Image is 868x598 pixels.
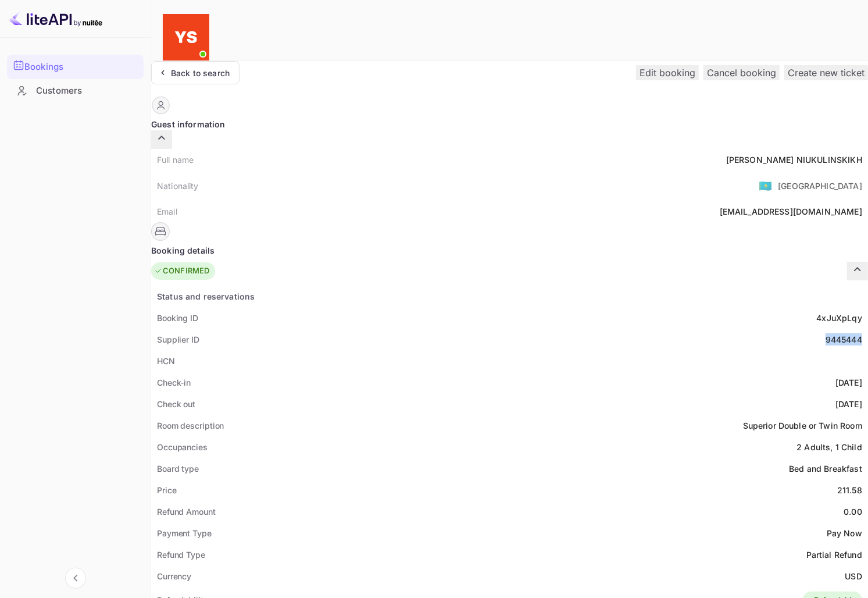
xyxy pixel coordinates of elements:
div: Check-in [157,376,191,389]
div: Pay Now [827,527,862,539]
img: Yandex Support [163,14,209,60]
div: CONFIRMED [154,265,209,277]
div: Refund Amount [157,506,216,518]
span: United States [759,175,772,196]
div: Partial Refund [806,549,862,561]
div: Board type [157,462,199,475]
div: HCN [157,355,175,367]
div: Customers [7,80,144,102]
div: 4xJuXpLqy [817,312,862,324]
a: Bookings [7,55,144,78]
div: 9445444 [826,333,862,346]
div: 0.00 [844,506,862,518]
button: Collapse navigation [65,568,86,589]
div: [DATE] [835,398,862,410]
div: Check out [157,398,195,410]
button: Edit booking [636,65,699,80]
div: Supplier ID [157,333,199,346]
div: Nationality [157,180,199,192]
div: 2 Adults, 1 Child [796,441,862,453]
button: Cancel booking [703,65,780,80]
div: Bookings [7,55,144,79]
div: Superior Double or Twin Room [743,419,862,432]
div: [EMAIL_ADDRESS][DOMAIN_NAME] [720,205,862,218]
div: [GEOGRAPHIC_DATA] [778,180,862,192]
div: Booking ID [157,312,198,324]
div: Bookings [24,60,138,74]
div: [PERSON_NAME] NIUKULINSKIKH [726,154,862,166]
div: Status and reservations [157,290,255,302]
div: 211.58 [837,484,862,496]
div: Bed and Breakfast [789,462,862,475]
div: Booking details [151,244,868,257]
div: Full name [157,154,194,166]
button: Create new ticket [784,65,868,80]
div: Price [157,484,177,496]
div: Occupancies [157,441,208,453]
div: Customers [36,84,138,98]
div: Email [157,205,177,218]
div: Guest information [151,118,868,130]
div: Room description [157,419,224,432]
a: Customers [7,80,144,101]
div: USD [845,570,862,582]
div: Back to search [171,67,230,79]
div: Currency [157,570,191,582]
div: Refund Type [157,549,205,561]
div: Payment Type [157,527,212,539]
div: [DATE] [835,376,862,389]
img: LiteAPI logo [9,9,102,28]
